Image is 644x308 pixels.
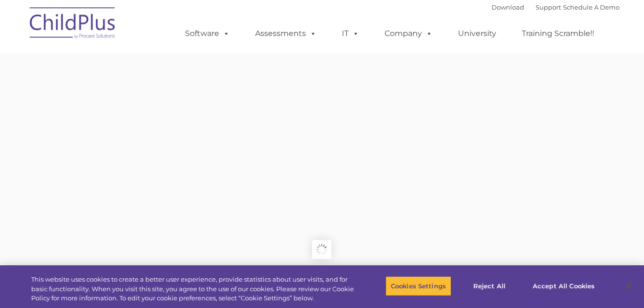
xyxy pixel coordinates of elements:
[618,275,639,296] button: Close
[246,24,326,43] a: Assessments
[375,24,442,43] a: Company
[492,3,524,11] a: Download
[25,0,121,48] img: ChildPlus by Procare Solutions
[563,3,620,11] a: Schedule A Demo
[332,24,369,43] a: IT
[176,24,239,43] a: Software
[459,276,519,296] button: Reject All
[527,276,600,296] button: Accept All Cookies
[512,24,604,43] a: Training Scramble!!
[386,276,451,296] button: Cookies Settings
[448,24,506,43] a: University
[31,275,354,303] div: This website uses cookies to create a better user experience, provide statistics about user visit...
[492,3,620,11] font: |
[536,3,561,11] a: Support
